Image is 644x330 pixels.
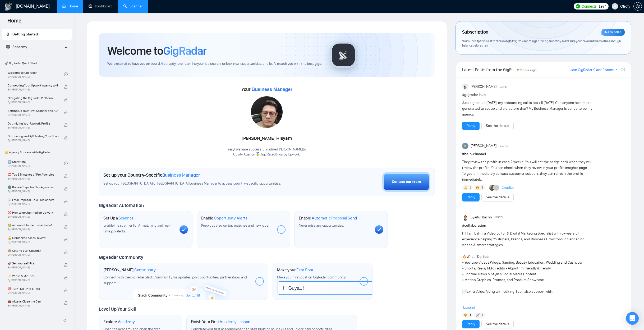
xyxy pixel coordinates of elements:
img: logo [4,2,13,11]
a: dashboardDashboard [89,4,113,8]
span: Make your first post on GigRadar community. [277,275,346,279]
span: Navigating the GigRadar Platform [8,95,58,101]
span: 🎯 Turn “No” into a “Yes” [8,286,58,291]
a: 1️⃣ Start HereBy[PERSON_NAME] [8,158,64,169]
span: 🙈 Getting over Upwork? [8,248,58,253]
span: By [PERSON_NAME] [8,101,58,104]
img: Anisuzzaman Khan [462,84,468,90]
span: Business Manager [251,87,292,92]
img: 👍 [464,186,467,190]
a: Reply [467,194,475,200]
span: We're excited to have you on board. Get ready to streamline your job search, unlock new opportuni... [107,61,322,66]
h1: Welcome to [107,44,206,58]
span: By [PERSON_NAME] [8,177,58,180]
button: Contact our team [382,172,430,192]
span: GigRadar [163,44,206,58]
a: Reply [467,321,475,327]
span: 🔥 [462,254,467,259]
span: By [PERSON_NAME] [8,304,58,307]
span: By [PERSON_NAME] [8,203,58,206]
button: See the details [481,193,514,201]
img: upwork-logo.png [576,4,580,8]
span: Academy [6,45,27,49]
a: searchScanner [123,4,143,8]
button: Reply [462,193,480,201]
span: ❌ How to get banned on Upwork [8,210,58,215]
a: See the details [486,194,509,200]
span: lock [64,225,68,229]
span: By [PERSON_NAME] [8,88,58,91]
span: Level Up Your Skill [99,306,136,312]
h1: Set Up a [103,216,133,221]
span: GigRadar Community [99,254,143,260]
a: Welcome to GigRadarBy[PERSON_NAME] [8,68,64,80]
span: Syaiful Bachri [471,214,492,220]
span: fund-projection-screen [6,45,10,49]
span: Community [134,267,156,273]
h1: Finish Your First [191,319,250,324]
a: See the details [486,123,509,129]
span: Connect with the GigRadar Slack Community for updates, job opportunities, partnerships, and support. [103,275,247,285]
div: Open Intercom Messenger [626,312,639,325]
span: Automatic Proposal Send [312,216,357,221]
button: setting [633,2,642,11]
div: Yaay! We have successfully added [PERSON_NAME] to [228,147,306,157]
span: [DATE] [500,84,507,89]
a: Join GigRadar Slack Community [571,67,620,73]
span: 🚀 GigRadar Quick Start [2,58,71,68]
img: slackcommunity-bg.png [133,275,234,300]
span: By [PERSON_NAME] [8,279,58,282]
img: 🚀 [476,313,480,317]
h1: # gigradar-hub [462,92,625,98]
span: Set up your [GEOGRAPHIC_DATA] or [GEOGRAPHIC_DATA] Business Manager to access country-specific op... [103,181,300,186]
span: ☠️ Fatal Traps for Solo Freelancers [8,197,58,203]
h1: [PERSON_NAME] [103,267,156,273]
span: Optimizing Your Upwork Profile [8,121,58,126]
span: First Post [296,267,313,273]
span: Academy [12,45,27,49]
h1: Make your [277,267,313,273]
span: 🔓 Unblocked cases: review [8,235,58,241]
span: Latest Posts from the GigRadar Community [462,66,516,73]
span: check-circle [64,162,68,165]
span: [DATE] [495,215,503,220]
h1: # collaboration [462,223,625,228]
span: By [PERSON_NAME] [8,139,58,142]
span: 1974 [599,3,606,9]
a: setting [633,4,642,8]
span: lock [64,200,68,203]
span: 😭 Account blocked: what to do? [8,223,58,228]
div: [PERSON_NAME] Hisyam [228,134,306,143]
span: lock [64,85,68,89]
span: lock [64,250,68,254]
span: rocket [6,32,10,36]
span: ⚡ Win in 5 Minutes [8,273,58,279]
h1: Set up your Country-Specific [103,172,200,178]
span: By [PERSON_NAME] [8,113,58,117]
span: 📈 [462,289,467,294]
img: Korlan [489,185,495,191]
li: Getting Started [2,29,72,40]
div: They review the profile in each 2 weeks. You will get the badge back when they will review the pr... [462,159,592,182]
span: lock [64,301,68,305]
span: Expand [463,305,475,310]
a: homeHome [62,4,78,8]
span: 1 [481,185,483,190]
span: 💼 Always Close the Deal [8,299,58,304]
span: 🚀 Sell Yourself First [8,261,58,266]
span: 2:27 AM [500,144,509,148]
span: By [PERSON_NAME] [8,291,58,295]
h1: Enable [299,216,357,221]
span: GigRadar Automation [99,203,144,208]
span: lock [64,174,68,178]
h1: Enable [201,216,248,221]
span: lock [64,276,68,279]
span: Connecting Your Upwork Agency to GigRadar [8,83,58,88]
span: Scanner [118,216,133,221]
span: Never miss any opportunities. [299,223,344,228]
span: setting [634,4,642,8]
span: By [PERSON_NAME] [8,215,58,218]
button: Reply [462,122,480,130]
span: Your subscription is set to renew on . To keep things running smoothly, make sure your payment me... [462,39,621,48]
span: lock [64,238,68,241]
